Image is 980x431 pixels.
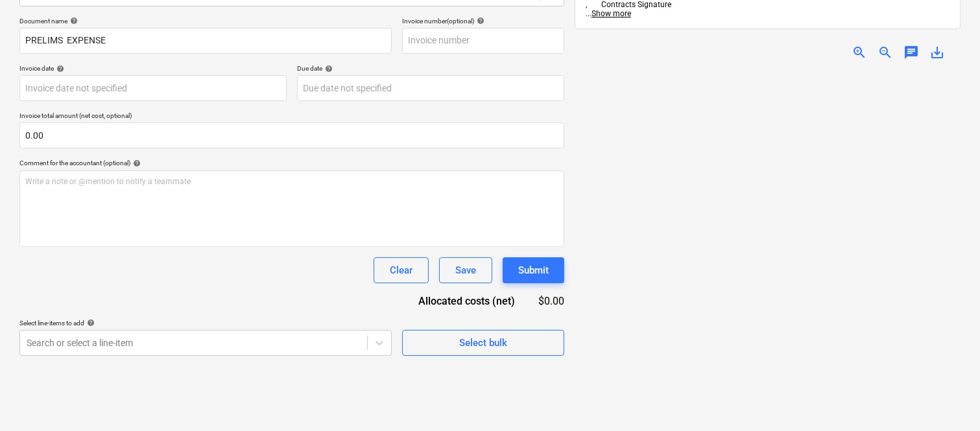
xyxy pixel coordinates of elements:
[19,75,287,101] input: Invoice date not specified
[19,111,564,122] p: Invoice total amount (net cost, optional)
[390,262,412,279] div: Clear
[402,17,564,25] div: Invoice number (optional)
[396,294,536,309] div: Allocated costs (net)
[297,75,564,101] input: Due date not specified
[402,28,564,54] input: Invoice number
[592,9,631,18] span: Show more
[297,64,564,73] div: Due date
[586,9,631,18] span: ...
[322,65,333,73] span: help
[19,159,564,167] div: Comment for the accountant (optional)
[878,45,893,60] span: zoom_out
[130,159,141,167] span: help
[929,45,945,60] span: save_alt
[54,65,64,73] span: help
[19,28,392,54] input: Document name
[439,257,492,283] button: Save
[19,64,287,73] div: Invoice date
[503,257,564,283] button: Submit
[402,330,564,356] button: Select bulk
[518,262,549,279] div: Submit
[67,17,78,25] span: help
[459,334,507,351] div: Select bulk
[536,294,564,309] div: $0.00
[374,257,429,283] button: Clear
[455,262,476,279] div: Save
[903,45,919,60] span: chat
[84,319,95,327] span: help
[19,319,392,327] div: Select line-items to add
[852,45,867,60] span: zoom_in
[19,122,564,148] input: Invoice total amount (net cost, optional)
[474,17,484,25] span: help
[915,369,980,431] iframe: Chat Widget
[19,17,392,25] div: Document name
